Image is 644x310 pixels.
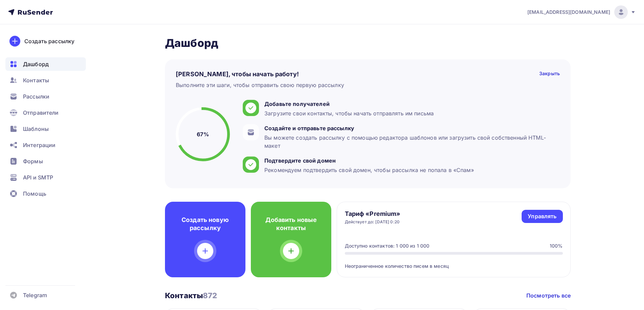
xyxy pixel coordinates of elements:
[5,154,86,168] a: Формы
[165,291,217,300] h3: Контакты
[176,70,299,78] h4: [PERSON_NAME], чтобы начать работу!
[23,157,43,165] span: Формы
[345,219,401,225] div: Действует до: [DATE] 0:20
[345,210,401,218] h4: Тариф «Premium»
[23,141,55,149] span: Интеграции
[23,92,49,101] span: Рассылки
[23,125,49,133] span: Шаблоны
[264,166,474,174] div: Рекомендуем подтвердить свой домен, чтобы рассылка не попала в «Спам»
[527,9,610,16] span: [EMAIL_ADDRESS][DOMAIN_NAME]
[528,213,556,220] div: Управлять
[264,124,556,132] div: Создайте и отправьте рассылку
[5,122,86,136] a: Шаблоны
[24,37,74,45] div: Создать рассылку
[264,100,434,108] div: Добавьте получателей
[5,57,86,71] a: Дашборд
[23,76,49,84] span: Контакты
[539,70,560,78] div: Закрыть
[526,291,571,300] a: Посмотреть все
[264,157,474,165] div: Подтвердите свой домен
[5,106,86,119] a: Отправители
[345,255,563,270] div: Неограниченное количество писем в месяц
[23,190,46,198] span: Помощь
[23,291,47,299] span: Telegram
[203,291,217,300] span: 872
[264,109,434,117] div: Загрузите свои контакты, чтобы начать отправлять им письма
[345,243,430,249] div: Доступно контактов: 1 000 из 1 000
[5,90,86,103] a: Рассылки
[264,134,556,150] div: Вы можете создать рассылку с помощью редактора шаблонов или загрузить свой собственный HTML-макет
[176,81,344,89] div: Выполните эти шаги, чтобы отправить свою первую рассылку
[23,173,53,181] span: API и SMTP
[197,130,209,138] h5: 67%
[23,60,49,68] span: Дашборд
[527,5,636,19] a: [EMAIL_ADDRESS][DOMAIN_NAME]
[262,216,320,232] h4: Добавить новые контакты
[5,74,86,87] a: Контакты
[165,36,571,50] h2: Дашборд
[176,216,235,232] h4: Создать новую рассылку
[23,109,59,117] span: Отправители
[550,243,563,249] div: 100%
